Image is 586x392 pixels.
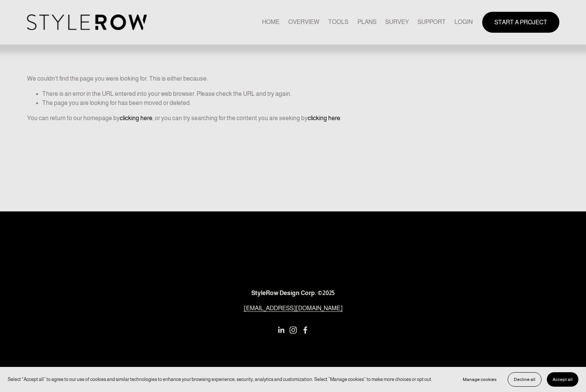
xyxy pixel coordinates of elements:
[328,17,348,27] a: TOOLS
[277,326,285,334] a: LinkedIn
[8,376,432,383] p: Select “Accept all” to agree to our use of cookies and similar technologies to enhance your brows...
[482,12,559,33] a: START A PROJECT
[288,17,319,27] a: OVERVIEW
[27,114,559,123] p: You can return to our homepage by , or you can try searching for the content you are seeking by .
[463,377,497,382] span: Manage cookies
[418,17,446,27] span: SUPPORT
[357,17,376,27] a: PLANS
[385,17,409,27] a: SURVEY
[244,304,343,313] a: [EMAIL_ADDRESS][DOMAIN_NAME]
[454,17,473,27] a: LOGIN
[508,372,542,387] button: Decline all
[120,115,152,121] a: clicking here
[251,290,335,296] strong: StyleRow Design Corp. ©2025
[42,89,559,98] li: There is an error in the URL entered into your web browser. Please check the URL and try again.
[27,51,559,83] p: We couldn't find the page you were looking for. This is either because:
[457,372,502,387] button: Manage cookies
[418,17,446,27] a: folder dropdown
[547,372,578,387] button: Accept all
[553,377,573,382] span: Accept all
[42,98,559,108] li: The page you are looking for has been moved or deleted.
[262,17,280,27] a: HOME
[308,115,340,121] a: clicking here
[27,14,147,30] img: StyleRow
[289,326,297,334] a: Instagram
[514,377,535,382] span: Decline all
[302,326,309,334] a: Facebook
